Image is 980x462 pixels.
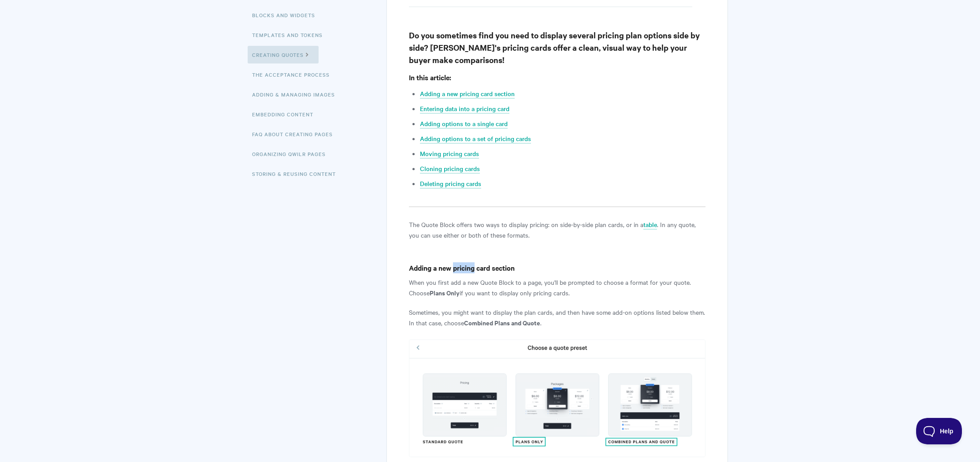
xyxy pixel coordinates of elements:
[420,149,479,159] a: Moving pricing cards
[248,46,319,63] a: Creating Quotes
[252,165,342,183] a: Storing & Reusing Content
[252,125,339,143] a: FAQ About Creating Pages
[420,164,480,174] a: Cloning pricing cards
[409,262,705,273] h4: Adding a new pricing card section
[420,179,481,189] a: Deleting pricing cards
[252,145,332,163] a: Organizing Qwilr Pages
[464,318,540,327] strong: Combined Plans and Quote
[420,104,509,114] a: Entering data into a pricing card
[252,6,322,24] a: Blocks and Widgets
[643,220,657,230] a: table
[252,66,336,83] a: The Acceptance Process
[420,89,515,99] a: Adding a new pricing card section
[409,72,451,82] strong: In this article:
[252,26,329,44] a: Templates and Tokens
[252,105,320,123] a: Embedding Content
[409,277,705,298] p: When you first add a new Quote Block to a page, you'll be prompted to choose a format for your qu...
[409,307,705,328] p: Sometimes, you might want to display the plan cards, and then have some add-on options listed bel...
[430,288,460,297] strong: Plans Only
[409,29,705,66] h3: Do you sometimes find you need to display several pricing plan options side by side? [PERSON_NAME...
[409,339,705,457] img: file-KIf99ctGNi.png
[916,418,962,444] iframe: Toggle Customer Support
[409,219,705,240] p: The Quote Block offers two ways to display pricing: on side-by-side plan cards, or in a . In any ...
[252,86,342,103] a: Adding & Managing Images
[420,134,531,144] a: Adding options to a set of pricing cards
[420,119,508,129] a: Adding options to a single card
